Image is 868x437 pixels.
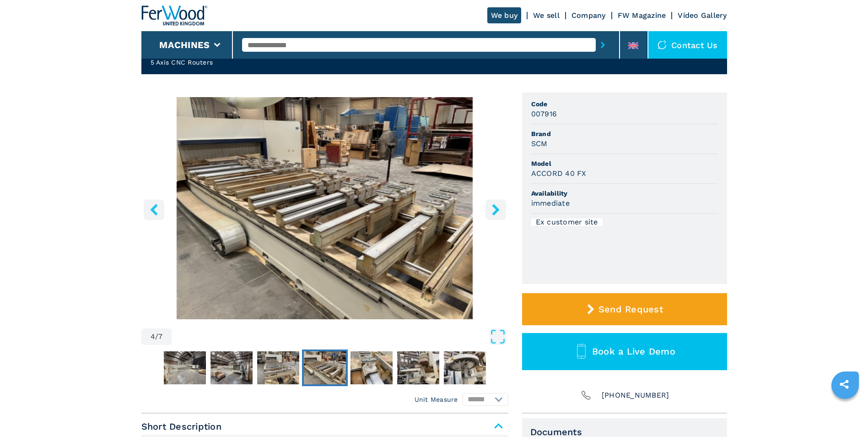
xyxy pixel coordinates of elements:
button: Go to Slide 1 [162,350,208,386]
em: Unit Measure [415,395,458,404]
button: Machines [159,39,210,50]
img: Ferwood [141,5,207,26]
button: Go to Slide 5 [349,350,394,386]
button: right-button [485,199,506,220]
img: 6e06ddab098d759ca624b14e661e0851 [304,351,346,384]
a: Video Gallery [678,11,727,20]
button: Go to Slide 2 [209,350,254,386]
button: Open Fullscreen [174,328,506,345]
div: Go to Slide 4 [141,97,508,319]
span: / [155,333,158,340]
img: 6c4f3809d54494bac4809216c0419997 [164,351,206,384]
button: submit-button [596,34,610,55]
img: 6ea5da06a8f600c2830b22ef35856184 [350,351,393,384]
span: [PHONE_NUMBER] [602,389,669,402]
span: Brand [531,129,718,138]
span: Model [531,159,718,168]
a: FW Magazine [618,11,666,20]
img: Phone [580,389,593,402]
a: sharethis [833,373,856,396]
button: Go to Slide 7 [442,350,488,386]
button: Send Request [522,293,727,325]
img: 296b060921b7543ecd109b2414514128 [210,351,253,384]
h3: SCM [531,138,548,149]
img: 5 Axis CNC Routers SCM ACCORD 40 FX [141,97,508,319]
span: Availability [531,189,718,198]
button: left-button [144,199,164,220]
button: Go to Slide 6 [395,350,441,386]
button: Book a Live Demo [522,333,727,370]
img: 1912c56c318c70cb20b90d1dccf04872 [444,351,486,384]
div: Ex customer site [531,218,603,226]
h2: 5 Axis CNC Routers [151,58,278,67]
h3: ACCORD 40 FX [531,168,587,179]
img: e491bfd79bece28f75d578dd9f495924 [257,351,299,384]
span: 7 [158,333,162,340]
h3: 007916 [531,109,557,119]
span: Book a Live Demo [592,346,675,357]
a: We sell [533,11,560,20]
span: Code [531,99,718,109]
button: Go to Slide 3 [255,350,301,386]
img: Contact us [658,40,667,49]
button: Go to Slide 4 [302,350,348,386]
iframe: Chat [829,396,861,430]
a: Company [571,11,606,20]
span: Send Request [598,304,663,315]
a: We buy [487,7,522,23]
img: ea71ded0d3059cd9401d210fc4403ca2 [397,351,439,384]
nav: Thumbnail Navigation [141,350,508,386]
h3: immediate [531,198,570,208]
span: Short Description [141,418,508,435]
div: Contact us [648,31,727,59]
span: 4 [151,333,155,340]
